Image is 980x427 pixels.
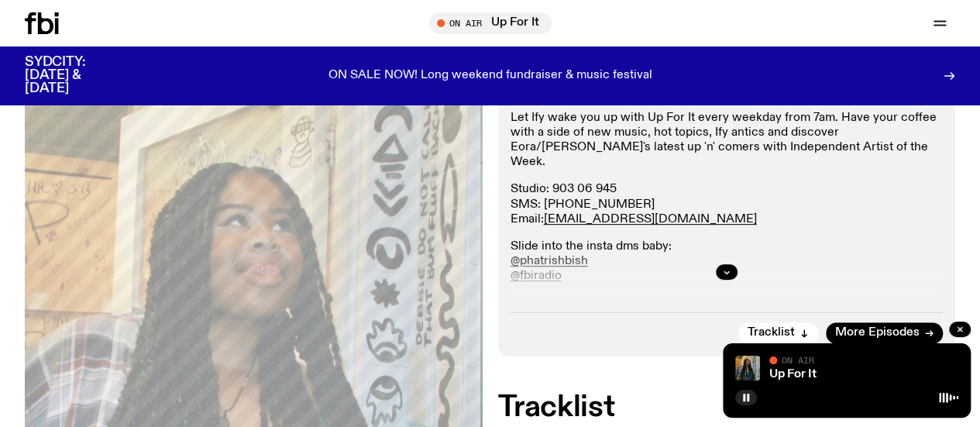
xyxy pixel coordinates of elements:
[25,56,124,95] h3: SYDCITY: [DATE] & [DATE]
[544,213,757,226] a: [EMAIL_ADDRESS][DOMAIN_NAME]
[835,327,920,339] span: More Episodes
[511,239,944,284] p: Slide into the insta dms baby:
[498,394,956,422] h2: Tracklist
[328,69,652,83] p: ON SALE NOW! Long weekend fundraiser & music festival
[429,12,552,34] button: On AirUp For It
[748,327,795,339] span: Tracklist
[782,355,814,365] span: On Air
[738,322,818,344] button: Tracklist
[735,356,760,381] img: Ify - a Brown Skin girl with black braided twists, looking up to the side with her tongue stickin...
[769,368,817,381] a: Up For It
[511,111,944,170] p: Let Ify wake you up with Up For It every weekday from 7am. Have your coffee with a side of new mu...
[511,182,944,227] p: Studio: 903 06 945 SMS: [PHONE_NUMBER] Email:
[826,322,943,344] a: More Episodes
